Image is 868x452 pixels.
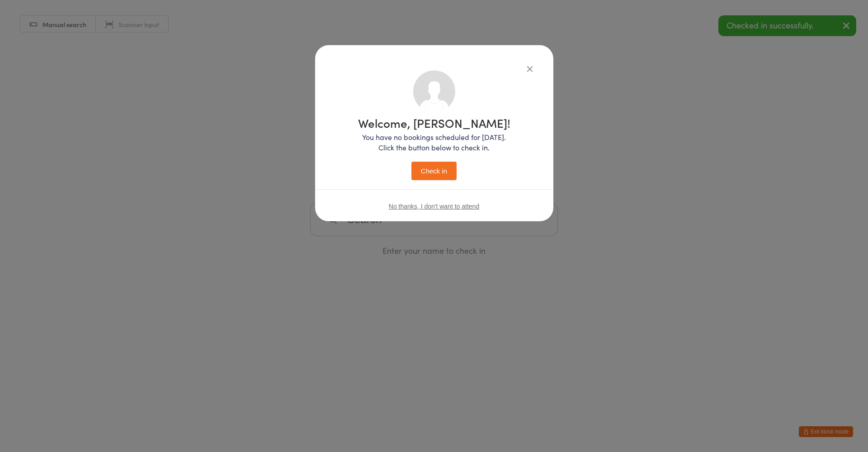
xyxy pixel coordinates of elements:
h1: Welcome, [PERSON_NAME]! [358,117,510,129]
p: You have no bookings scheduled for [DATE]. Click the button below to check in. [358,132,510,153]
button: Check in [411,162,457,180]
img: no_photo.png [413,70,455,112]
button: No thanks, I don't want to attend [389,203,479,210]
